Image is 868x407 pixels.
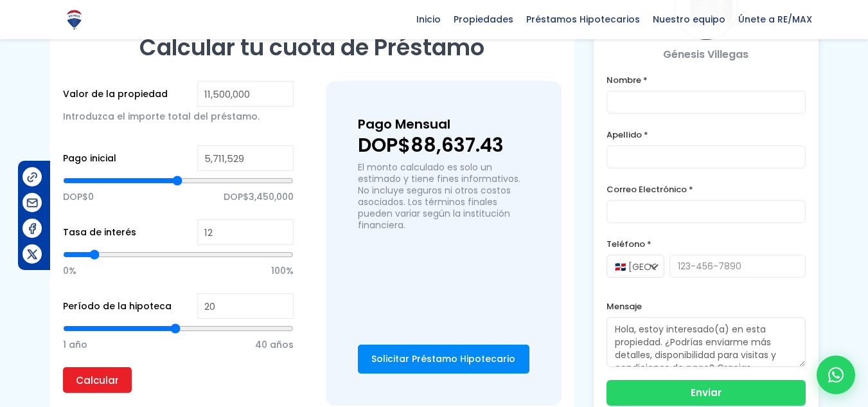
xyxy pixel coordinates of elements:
img: Compartir [26,248,39,261]
span: Inicio [410,10,447,29]
input: RD$ [197,145,294,171]
button: Enviar [607,380,806,406]
img: Compartir [26,170,39,184]
label: Período de la hipoteca [63,298,172,314]
textarea: Hola, estoy interesado(a) en esta propiedad. ¿Podrías enviarme más detalles, disponibilidad para ... [607,317,806,367]
span: Préstamos Hipotecarios [520,10,646,29]
img: Compartir [26,222,39,235]
span: Propiedades [447,10,520,29]
label: Nombre * [607,72,806,88]
input: Years [197,293,294,319]
input: % [197,219,294,245]
span: Introduzca el importe total del préstamo. [63,110,260,123]
label: Correo Electrónico * [607,181,806,197]
input: 123-456-7890 [669,255,806,278]
span: 0% [63,261,76,280]
label: Tasa de interés [63,224,136,240]
input: Calcular [63,367,132,393]
span: DOP$0 [63,187,94,206]
label: Teléfono * [607,236,806,252]
img: Compartir [26,196,39,210]
h3: Pago Mensual [358,113,529,136]
span: DOP$3,450,000 [224,187,294,206]
a: Solicitar Préstamo Hipotecario [358,345,529,374]
p: El monto calculado es solo un estimado y tiene fines informativos. No incluye seguros ni otros co... [358,161,529,231]
span: 100% [271,261,294,280]
img: Logo de REMAX [63,8,85,31]
p: DOP$88,637.43 [358,136,529,155]
span: 40 años [255,335,294,354]
label: Mensaje [607,298,806,314]
span: Únete a RE/MAX [732,10,819,29]
label: Apellido * [607,127,806,143]
span: 1 año [63,335,87,354]
label: Pago inicial [63,150,116,167]
h2: Calcular tu cuota de Préstamo [63,33,562,62]
span: Nuestro equipo [646,10,732,29]
p: Génesis Villegas [607,46,806,62]
label: Valor de la propiedad [63,86,168,102]
input: RD$ [197,81,294,107]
